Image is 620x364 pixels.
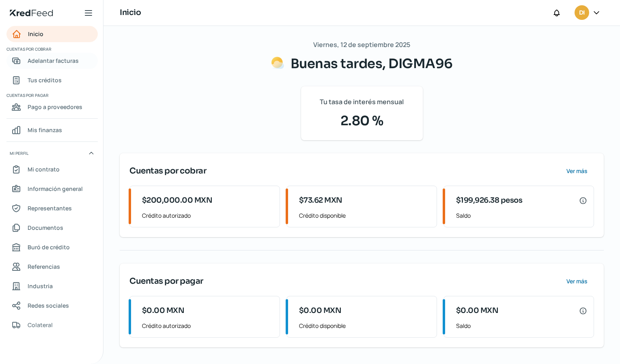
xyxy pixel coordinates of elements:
a: Inicio [6,26,98,42]
span: Documentos [28,223,63,233]
span: Colateral [28,320,53,330]
span: Cuentas por pagar [129,275,203,287]
span: Referencias [28,261,60,272]
span: $0.00 MXN [456,305,499,316]
img: Saludos [271,56,284,69]
h1: Inicio [120,7,141,19]
span: Mi perfil [10,150,28,157]
a: Mi contrato [6,161,98,178]
span: Saldo [456,210,587,221]
span: Crédito disponible [299,321,430,331]
a: Tus créditos [6,72,98,88]
span: Buró de crédito [28,242,70,252]
button: Ver más [560,163,594,179]
button: Ver más [560,273,594,289]
a: Representantes [6,200,98,216]
span: Buenas tardes, DIGMA96 [291,56,453,72]
span: Mis finanzas [28,125,62,135]
span: $73.62 MXN [299,195,342,206]
span: Inicio [28,29,43,39]
span: Pago a proveedores [28,102,82,112]
span: Industria [28,281,53,291]
span: DI [579,8,585,18]
span: Crédito autorizado [142,321,273,331]
span: Cuentas por pagar [6,92,97,99]
span: Cuentas por cobrar [129,165,206,177]
a: Colateral [6,317,98,333]
span: $0.00 MXN [299,305,342,316]
span: Adelantar facturas [28,56,79,66]
span: 2.80 % [311,111,413,131]
a: Documentos [6,220,98,236]
span: Tus créditos [28,75,62,85]
span: Saldo [456,321,587,331]
a: Información general [6,181,98,197]
span: Viernes, 12 de septiembre 2025 [313,39,410,51]
span: Cuentas por cobrar [6,45,97,53]
span: Información general [28,184,83,194]
span: $200,000.00 MXN [142,195,213,206]
span: $199,926.38 pesos [456,195,523,206]
a: Mis finanzas [6,122,98,138]
span: Ver más [566,168,588,174]
span: Mi contrato [28,164,60,174]
span: $0.00 MXN [142,305,185,316]
span: Representantes [28,203,72,213]
a: Redes sociales [6,298,98,314]
span: Tu tasa de interés mensual [320,96,404,108]
a: Industria [6,278,98,294]
a: Buró de crédito [6,239,98,255]
a: Pago a proveedores [6,99,98,115]
a: Referencias [6,259,98,275]
a: Adelantar facturas [6,53,98,69]
span: Ver más [566,278,588,284]
span: Crédito autorizado [142,210,273,221]
span: Redes sociales [28,300,69,310]
span: Crédito disponible [299,210,430,221]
